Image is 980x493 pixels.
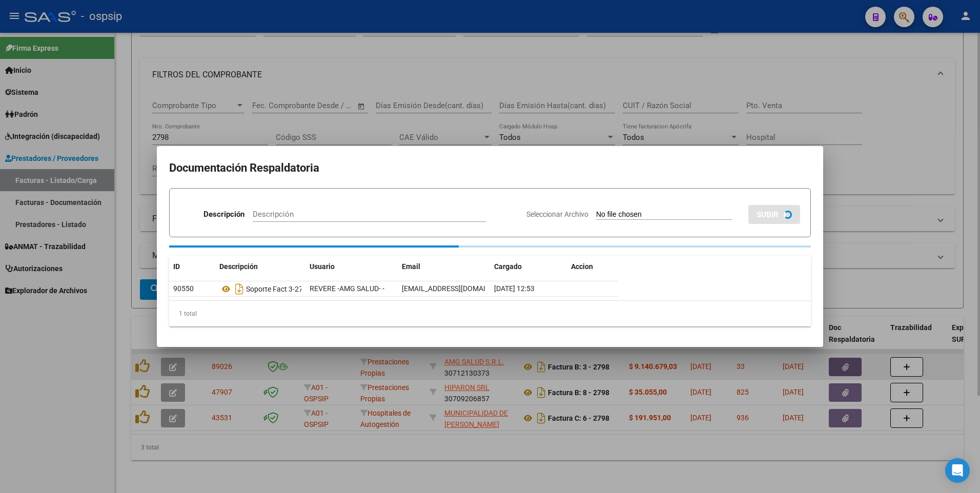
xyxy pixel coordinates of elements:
h2: Documentación Respaldatoria [169,158,811,178]
datatable-header-cell: Accion [567,256,618,278]
span: Descripción [219,262,258,271]
span: [DATE] 12:53 [494,284,535,293]
datatable-header-cell: Cargado [490,256,567,278]
button: SUBIR [748,205,800,224]
datatable-header-cell: ID [169,256,215,278]
div: 1 total [169,301,811,326]
span: ID [173,262,180,271]
span: Usuario [310,262,335,271]
datatable-header-cell: Usuario [305,256,398,278]
span: REVERE -AMG SALUD- - [310,284,384,293]
div: Soporte Fact 3-2797 [PERSON_NAME] [219,281,301,297]
span: Cargado [494,262,522,271]
span: Email [402,262,420,271]
span: Accion [571,262,593,271]
p: Descripción [203,209,244,220]
span: [EMAIL_ADDRESS][DOMAIN_NAME] [402,284,516,293]
div: Open Intercom Messenger [945,458,970,483]
span: SUBIR [757,210,779,219]
datatable-header-cell: Email [398,256,490,278]
i: Descargar documento [233,281,246,297]
span: Seleccionar Archivo [526,210,588,218]
span: 90550 [173,284,194,293]
datatable-header-cell: Descripción [215,256,305,278]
